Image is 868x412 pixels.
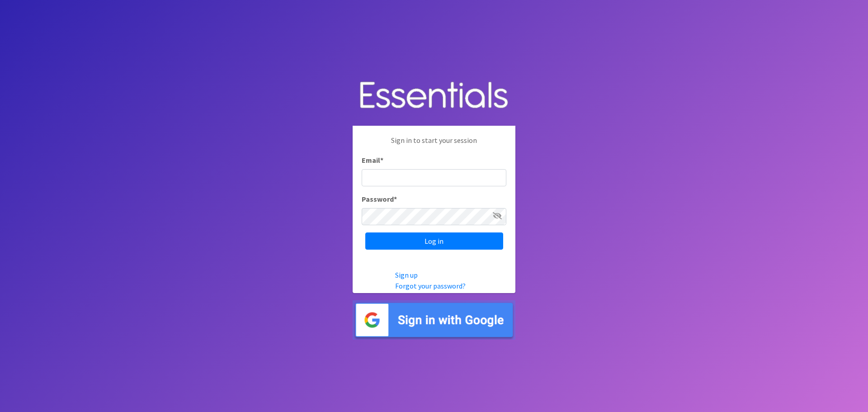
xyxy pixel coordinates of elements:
[395,270,418,279] a: Sign up
[353,300,515,340] img: Sign in with Google
[365,232,503,250] input: Log in
[394,194,397,204] abbr: required
[395,281,466,290] a: Forgot your password?
[353,72,515,119] img: Human Essentials
[362,135,506,155] p: Sign in to start your session
[380,156,383,165] abbr: required
[362,194,397,204] label: Password
[362,155,383,166] label: Email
